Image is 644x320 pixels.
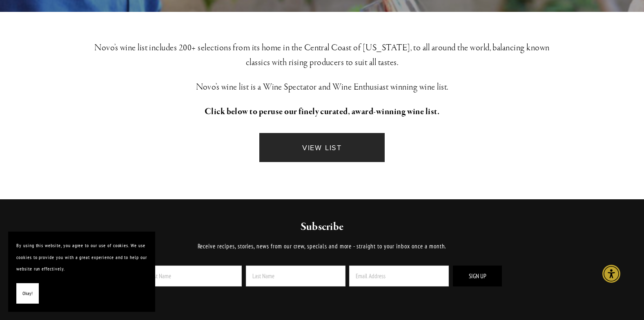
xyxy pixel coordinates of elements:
[259,133,384,162] a: VIEW LIST
[205,106,440,117] strong: Click below to peruse our finely curated, award-winning wine list.
[16,283,39,304] button: Okay!
[142,266,242,286] input: First Name
[120,220,524,234] h2: Subscribe
[246,266,345,286] input: Last Name
[602,265,620,283] div: Accessibility Menu
[84,41,560,70] h3: Novo’s wine list includes 200+ selections from its home in the Central Coast of [US_STATE], to al...
[8,232,155,312] section: Cookie banner
[453,266,502,286] button: Sign Up
[22,288,33,300] span: Okay!
[120,241,524,251] p: Receive recipes, stories, news from our crew, specials and more - straight to your inbox once a m...
[16,240,147,275] p: By using this website, you agree to our use of cookies. We use cookies to provide you with a grea...
[84,80,560,95] h3: Novo’s wine list is a Wine Spectator and Wine Enthusiast winning wine list.
[349,266,449,286] input: Email Address
[469,272,486,280] span: Sign Up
